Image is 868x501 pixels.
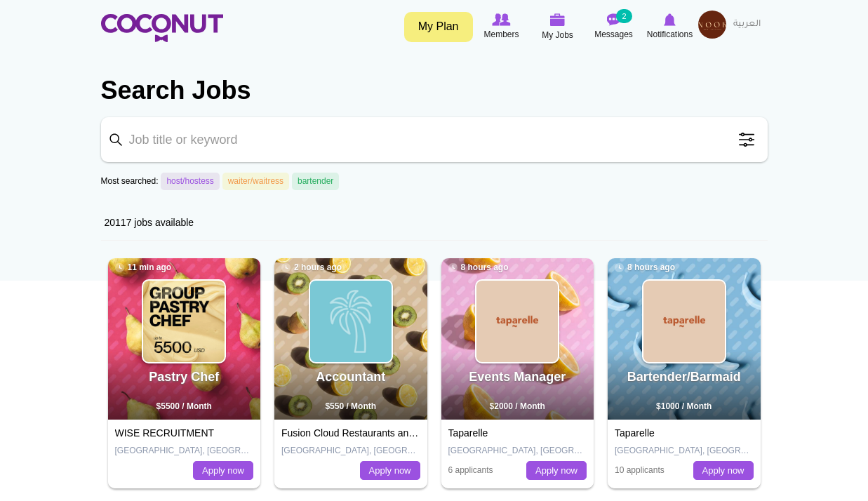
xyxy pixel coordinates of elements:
[530,11,586,44] a: My Jobs My Jobs
[448,445,587,457] p: [GEOGRAPHIC_DATA], [GEOGRAPHIC_DATA]
[193,461,253,481] a: Apply now
[490,401,545,411] span: $2000 / Month
[101,74,768,107] h2: Search Jobs
[161,173,219,190] a: host/hostess
[101,205,768,241] div: 20117 jobs available
[615,427,655,439] a: Taparelle
[404,12,473,42] a: My Plan
[469,370,566,384] a: Events Manager
[316,370,385,384] a: Accountant
[101,175,159,187] label: Most searched:
[281,445,420,457] p: [GEOGRAPHIC_DATA], [GEOGRAPHIC_DATA]
[101,117,768,162] input: Job title or keyword
[586,11,642,43] a: Messages Messages 2
[360,461,420,481] a: Apply now
[615,445,754,457] p: [GEOGRAPHIC_DATA], [GEOGRAPHIC_DATA]
[607,13,621,26] img: Messages
[693,461,754,481] a: Apply now
[115,445,254,457] p: [GEOGRAPHIC_DATA], [GEOGRAPHIC_DATA]
[483,27,519,41] span: Members
[156,401,212,411] span: $5500 / Month
[526,461,587,481] a: Apply now
[448,262,509,274] span: 8 hours ago
[664,13,676,26] img: Notifications
[627,370,741,384] a: Bartender/Barmaid
[115,427,215,439] a: WISE RECRUITMENT
[448,465,493,475] span: 6 applicants
[542,28,573,42] span: My Jobs
[615,262,675,274] span: 8 hours ago
[292,173,339,190] a: bartender
[149,370,219,384] a: Pastry Chef
[281,262,342,274] span: 2 hours ago
[310,281,392,362] img: Fusion Cloud Restaurants and Catering Services LLC
[101,14,223,42] img: Home
[647,27,693,41] span: Notifications
[594,27,633,41] span: Messages
[448,427,488,439] a: Taparelle
[115,262,172,274] span: 11 min ago
[642,11,698,43] a: Notifications Notifications
[474,11,530,43] a: Browse Members Members
[726,11,768,39] a: العربية
[616,9,632,23] small: 2
[492,13,510,26] img: Browse Members
[222,173,289,190] a: waiter/waitress
[615,465,665,475] span: 10 applicants
[325,401,376,411] span: $550 / Month
[656,401,712,411] span: $1000 / Month
[281,427,515,439] a: Fusion Cloud Restaurants and Catering Services LLC
[550,13,566,26] img: My Jobs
